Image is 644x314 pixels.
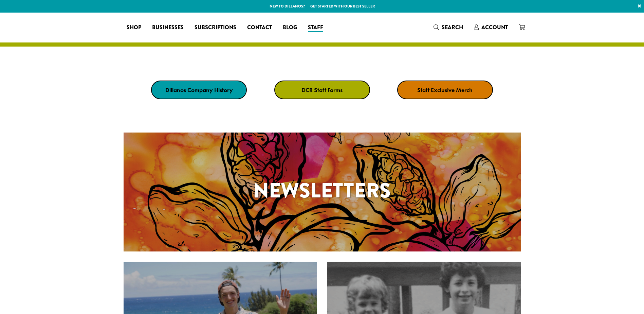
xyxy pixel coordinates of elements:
a: DCR Staff Forms [274,81,370,99]
strong: DCR Staff Forms [301,86,343,94]
a: Dillanos Company History [151,81,247,99]
span: Search [442,23,463,31]
a: Staff [302,22,329,33]
a: Shop [121,22,147,33]
span: Staff [308,23,323,32]
a: Get started with our best seller [310,3,375,9]
span: Businesses [152,23,184,32]
span: Shop [127,23,141,32]
span: Account [481,23,508,31]
span: Contact [247,23,272,32]
h1: Newsletters [124,175,521,206]
strong: Dillanos Company History [165,86,233,94]
span: Blog [283,23,297,32]
a: Staff Exclusive Merch [397,81,493,99]
a: Search [428,22,468,33]
a: Newsletters [124,133,521,251]
span: Subscriptions [195,23,236,32]
strong: Staff Exclusive Merch [417,86,473,94]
